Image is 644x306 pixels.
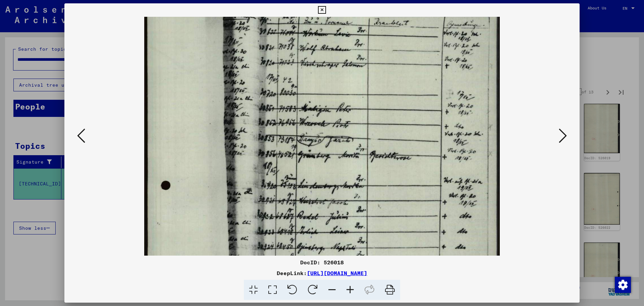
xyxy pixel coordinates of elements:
img: Change consent [615,277,631,293]
a: [URL][DOMAIN_NAME] [307,270,367,276]
div: DeepLink: [64,269,580,277]
div: DocID: 526018 [64,258,580,266]
div: Change consent [614,276,631,293]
